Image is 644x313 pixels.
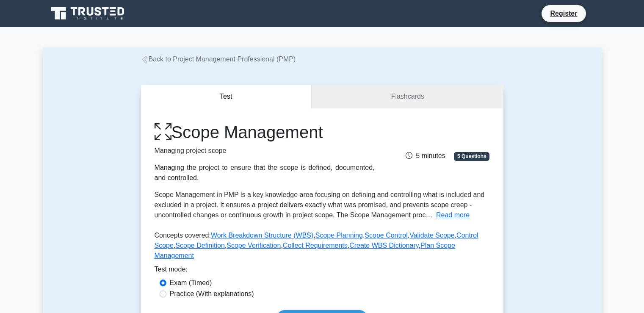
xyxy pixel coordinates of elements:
a: Scope Definition [175,242,225,249]
span: Scope Management in PMP is a key knowledge area focusing on defining and controlling what is incl... [155,191,485,219]
button: Test [141,85,312,109]
a: Back to Project Management Professional (PMP) [141,55,296,63]
a: Work Breakdown Structure (WBS) [211,232,313,239]
a: Register [545,8,582,19]
h1: Scope Management [155,122,375,142]
label: Practice (With explanations) [170,289,254,299]
a: Scope Verification [227,242,281,249]
a: Flashcards [312,85,503,109]
p: Managing project scope [155,146,375,156]
span: 5 Questions [454,152,489,161]
a: Create WBS Dictionary [349,242,418,249]
div: Test mode: [155,264,490,278]
a: Collect Requirements [283,242,348,249]
a: Plan Scope Management [155,242,455,259]
span: 5 minutes [406,152,445,159]
a: Scope Planning [315,232,363,239]
div: Managing the project to ensure that the scope is defined, documented, and controlled. [155,163,375,183]
a: Validate Scope [409,232,454,239]
button: Read more [436,210,470,220]
p: Concepts covered: , , , , , , , , , [155,230,490,264]
a: Scope Control [365,232,407,239]
label: Exam (Timed) [170,278,212,288]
